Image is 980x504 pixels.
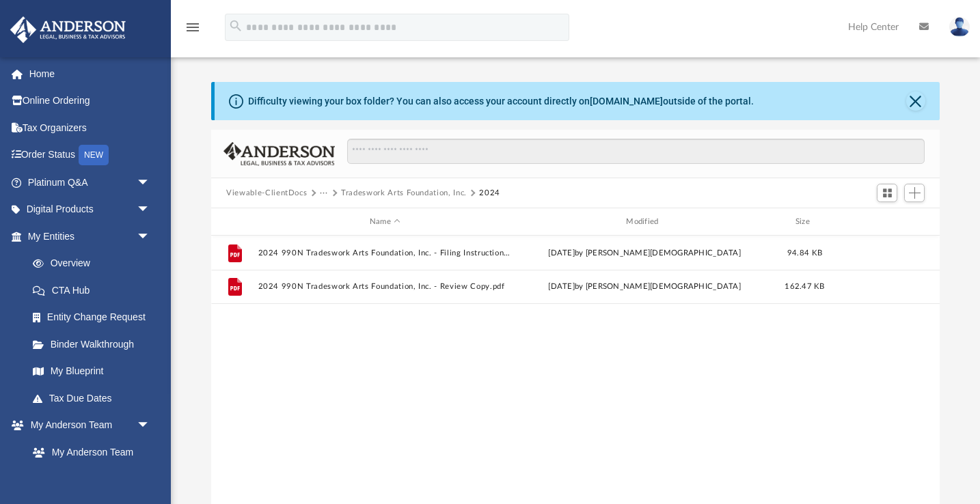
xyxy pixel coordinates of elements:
button: 2024 990N Tradeswork Arts Foundation, Inc. - Review Copy.pdf [258,282,512,291]
div: [DATE] by [PERSON_NAME][DEMOGRAPHIC_DATA] [518,247,772,260]
span: 94.84 KB [787,249,822,257]
div: Modified [517,216,772,228]
span: arrow_drop_down [137,223,164,251]
a: My Anderson Teamarrow_drop_down [10,412,164,439]
a: Entity Change Request [19,304,171,331]
button: ··· [320,187,329,199]
span: arrow_drop_down [137,169,164,197]
a: Digital Productsarrow_drop_down [10,196,171,223]
span: arrow_drop_down [137,412,164,440]
button: Switch to Grid View [877,184,897,203]
a: My Blueprint [19,358,164,385]
div: id [217,216,251,228]
span: arrow_drop_down [137,196,164,224]
button: 2024 [479,187,500,199]
button: Viewable-ClientDocs [226,187,307,199]
a: menu [185,26,201,36]
a: Binder Walkthrough [19,331,171,358]
a: CTA Hub [19,277,171,304]
button: Add [904,184,925,203]
a: Overview [19,250,171,277]
img: User Pic [949,17,970,37]
div: Difficulty viewing your box folder? You can also access your account directly on outside of the p... [248,94,754,109]
img: Anderson Advisors Platinum Portal [6,16,130,43]
div: Size [778,216,832,228]
i: search [228,18,243,33]
a: Online Ordering [10,87,171,115]
a: Tax Due Dates [19,384,171,412]
button: Tradeswork Arts Foundation, Inc. [341,187,467,199]
div: NEW [79,145,109,165]
button: 2024 990N Tradeswork Arts Foundation, Inc. - Filing Instructions.pdf [258,249,512,257]
i: menu [185,19,201,36]
a: [DOMAIN_NAME] [590,96,663,107]
a: Tax Organizers [10,114,171,141]
a: My Entitiesarrow_drop_down [10,223,171,250]
button: Close [906,92,925,111]
div: [DATE] by [PERSON_NAME][DEMOGRAPHIC_DATA] [518,281,772,293]
div: Name [258,216,512,228]
div: id [838,216,934,228]
a: Order StatusNEW [10,141,171,169]
a: Home [10,60,171,87]
a: My Anderson Team [19,438,157,466]
span: 162.47 KB [785,283,825,290]
a: Platinum Q&Aarrow_drop_down [10,169,171,196]
input: Search files and folders [347,139,925,165]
